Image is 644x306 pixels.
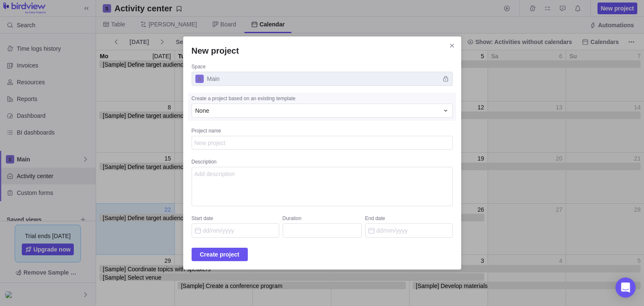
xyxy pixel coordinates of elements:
[283,215,362,223] div: Duration
[192,136,453,150] textarea: Project name
[365,223,453,238] input: End date
[192,158,453,167] div: Description
[192,248,248,261] span: Create project
[192,95,453,104] div: Create a project based on an existing template
[200,249,239,259] span: Create project
[195,106,209,115] span: None
[192,167,453,206] textarea: Description
[192,63,453,72] div: Space
[283,223,362,238] input: Duration
[192,223,279,238] input: Start date
[365,215,453,223] div: End date
[192,45,453,57] h2: New project
[192,215,279,223] div: Start date
[615,277,636,298] div: Open Intercom Messenger
[446,40,458,52] span: Close
[192,127,453,136] div: Project name
[183,36,461,270] div: New project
